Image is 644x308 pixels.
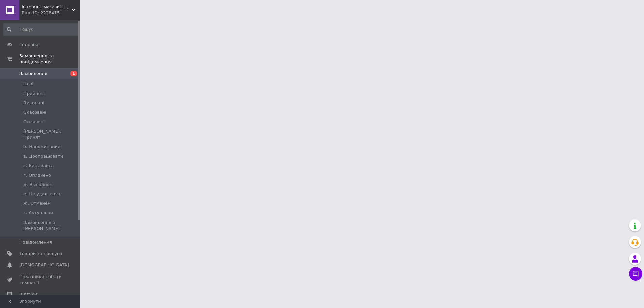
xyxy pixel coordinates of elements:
span: Виконані [23,100,44,106]
span: Повідомлення [19,239,52,245]
span: Відгуки [19,291,37,297]
span: Оплачені [23,119,45,125]
span: [DEMOGRAPHIC_DATA] [19,262,69,268]
span: Нові [23,81,33,87]
span: Скасовані [23,109,46,115]
div: Ваш ID: 2228415 [22,10,80,16]
span: ж. Отменен [23,200,51,206]
span: в. Доопрацювати [23,153,63,159]
button: Чат з покупцем [629,267,642,281]
input: Пошук [3,23,79,36]
span: г. Без аванса [23,163,54,169]
span: Товари та послуги [19,251,62,257]
span: д. Выполнен [23,182,52,188]
span: 1 [70,71,77,76]
span: г. Оплачено [23,172,51,178]
span: б. Напоминание [23,144,60,150]
span: Замовлення та повідомлення [19,53,80,65]
span: Замовлення [19,71,47,77]
span: з. Актуально [23,210,53,216]
span: Головна [19,42,38,48]
span: Прийняті [23,90,44,97]
span: Показники роботи компанії [19,274,62,286]
span: е. Не удал. связ. [23,191,61,197]
span: Замовлення з [PERSON_NAME] [23,220,78,232]
span: [PERSON_NAME]. Принят [23,128,78,140]
span: Інтернет-магазин жіночого одягу від виробника "Max Fashion" [22,4,72,10]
